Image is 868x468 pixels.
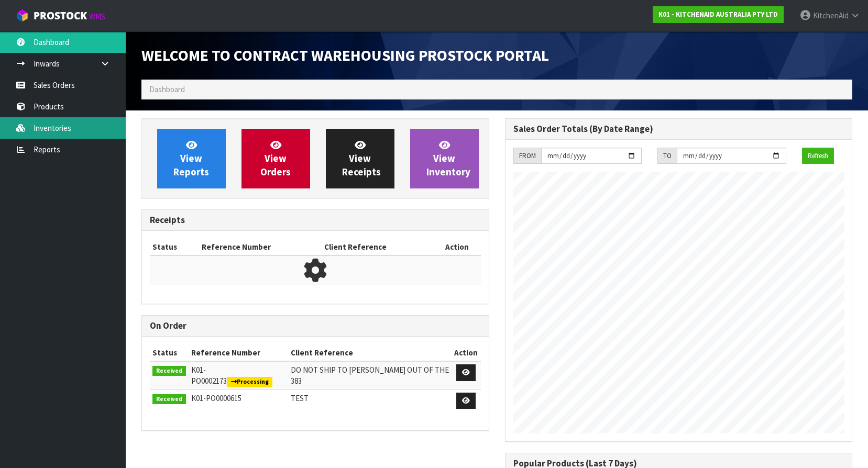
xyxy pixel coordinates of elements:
td: TEST [288,389,452,411]
th: Action [433,239,481,255]
span: View Inventory [426,139,470,178]
div: TO [657,148,677,164]
span: Dashboard [149,84,185,94]
a: ViewReceipts [326,129,394,188]
a: ViewInventory [410,129,479,188]
th: Status [150,344,189,361]
th: Client Reference [322,239,433,255]
th: Reference Number [199,239,322,255]
span: Welcome to Contract Warehousing ProStock Portal [141,46,549,65]
span: View Reports [173,139,209,178]
th: Client Reference [288,344,452,361]
img: cube-alt.png [16,9,29,22]
a: ViewReports [157,129,226,188]
td: K01-PO0000615 [189,389,288,411]
span: View Receipts [342,139,381,178]
span: Processing [227,377,273,387]
small: WMS [89,12,105,21]
td: DO NOT SHIP TO [PERSON_NAME] OUT OF THE 383 [288,361,452,389]
span: KitchenAid [813,10,849,20]
span: ProStock [34,9,87,23]
button: Refresh [802,148,834,164]
h3: Sales Order Totals (By Date Range) [513,124,844,134]
strong: K01 - KITCHENAID AUSTRALIA PTY LTD [658,10,778,19]
h3: On Order [150,321,481,331]
span: View Orders [260,139,291,178]
div: FROM [513,148,541,164]
td: K01-PO0002173 [189,361,288,389]
h3: Receipts [150,215,481,225]
span: Received [152,366,186,376]
th: Status [150,239,199,255]
th: Action [452,344,480,361]
th: Reference Number [189,344,288,361]
a: ViewOrders [241,129,310,188]
span: Received [152,394,186,405]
